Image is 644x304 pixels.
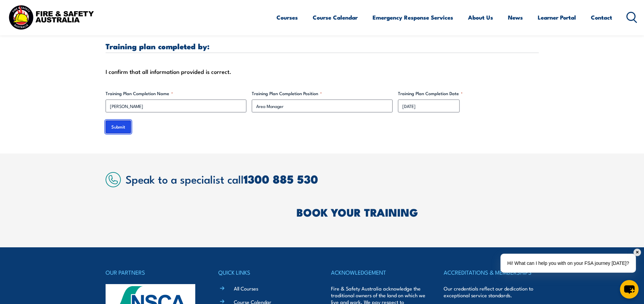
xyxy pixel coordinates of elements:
[634,249,641,256] div: ✕
[296,207,539,217] h2: BOOK YOUR TRAINING
[126,173,539,185] h2: Speak to a specialist call
[398,100,460,112] input: dd/mm/yyyy
[620,280,639,299] button: chat-button
[501,254,636,273] div: Hi! What can I help you with on your FSA journey [DATE]?
[218,268,313,277] h4: QUICK LINKS
[538,8,576,26] a: Learner Portal
[373,8,453,26] a: Emergency Response Services
[591,8,612,26] a: Contact
[106,120,131,133] input: Submit
[313,8,358,26] a: Course Calendar
[244,170,318,188] a: 1300 885 530
[106,268,200,277] h4: OUR PARTNERS
[444,268,538,277] h4: ACCREDITATIONS & MEMBERSHIPS
[106,42,539,50] h3: Training plan completed by:
[234,285,258,292] a: All Courses
[106,66,539,77] div: I confirm that all information provided is correct.
[508,8,523,26] a: News
[398,90,539,97] label: Training Plan Completion Date
[468,8,493,26] a: About Us
[331,268,426,277] h4: ACKNOWLEDGEMENT
[106,90,246,97] label: Training Plan Completion Name
[252,90,393,97] label: Training Plan Completion Position
[444,285,538,299] p: Our credentials reflect our dedication to exceptional service standards.
[276,8,298,26] a: Courses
